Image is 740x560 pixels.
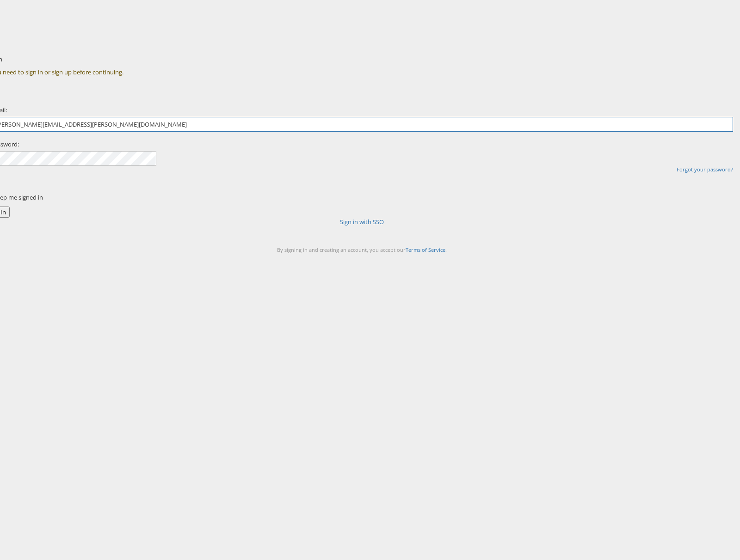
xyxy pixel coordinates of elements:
a: Forgot your password? [677,166,733,173]
a: Terms of Service [406,246,445,253]
a: Sign in with SSO [340,218,384,226]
